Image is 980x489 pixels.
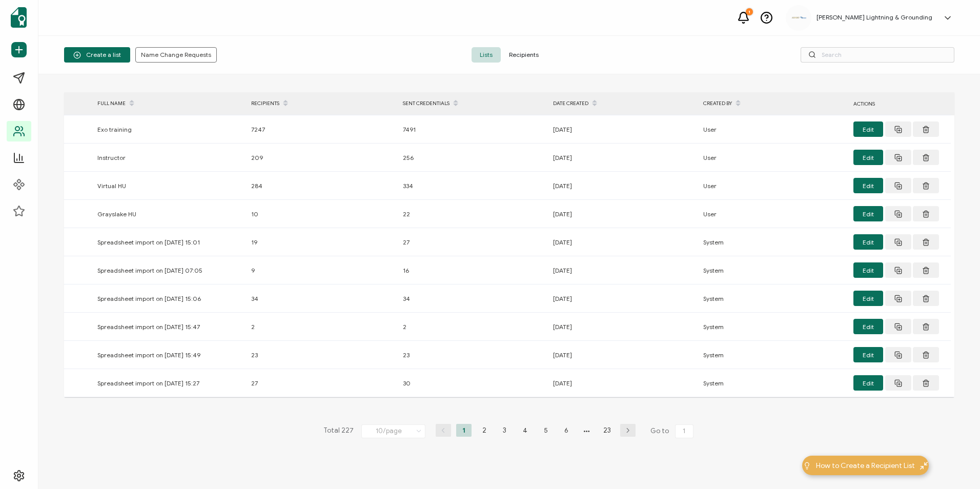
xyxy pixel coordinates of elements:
[548,124,698,135] div: [DATE]
[246,208,398,220] div: 10
[698,124,848,135] div: User
[698,321,848,333] div: System
[246,377,398,389] div: 27
[92,349,246,361] div: Spreadsheet import on [DATE] 15:49
[548,321,698,333] div: [DATE]
[323,424,354,438] span: Total 227
[698,180,848,192] div: User
[398,321,548,333] div: 2
[853,291,883,306] button: Edit
[853,347,883,362] button: Edit
[548,95,698,112] div: DATE CREATED
[548,208,698,220] div: [DATE]
[698,208,848,220] div: User
[853,206,883,221] button: Edit
[472,47,501,63] span: Lists
[548,264,698,276] div: [DATE]
[559,424,574,437] li: 6
[853,319,883,334] button: Edit
[501,47,547,63] span: Recipients
[246,293,398,304] div: 34
[853,234,883,250] button: Edit
[246,95,398,112] div: RECIPIENTS
[853,121,883,137] button: Edit
[600,424,615,437] li: 23
[246,264,398,276] div: 9
[246,124,398,135] div: 7247
[141,52,211,58] span: Name Change Requests
[92,264,246,276] div: Spreadsheet import on [DATE] 07:05
[398,377,548,389] div: 30
[246,349,398,361] div: 23
[698,293,848,304] div: System
[246,180,398,192] div: 284
[816,14,932,21] h5: [PERSON_NAME] Lightning & Grounding
[518,424,533,437] li: 4
[853,178,883,193] button: Edit
[398,208,548,220] div: 22
[650,424,696,438] span: Go to
[920,462,928,470] img: minimize-icon.svg
[853,262,883,278] button: Edit
[853,375,883,391] button: Edit
[246,152,398,164] div: 209
[398,95,548,112] div: SENT CREDENTIALS
[477,424,492,437] li: 2
[398,293,548,304] div: 34
[801,47,954,63] input: Search
[246,236,398,248] div: 19
[816,460,915,471] span: How to Create a Recipient List
[398,264,548,276] div: 16
[92,208,246,220] div: Grayslake HU
[92,152,246,164] div: Instructor
[497,424,513,437] li: 3
[456,424,472,437] li: 1
[64,47,130,63] button: Create a list
[92,180,246,192] div: Virtual HU
[92,124,246,135] div: Exo training
[398,236,548,248] div: 27
[92,377,246,389] div: Spreadsheet import on [DATE] 15:27
[548,152,698,164] div: [DATE]
[848,98,951,110] div: ACTIONS
[548,349,698,361] div: [DATE]
[398,180,548,192] div: 334
[398,124,548,135] div: 7491
[548,377,698,389] div: [DATE]
[746,8,753,15] div: 1
[538,424,554,437] li: 5
[135,47,217,63] button: Name Change Requests
[11,7,27,28] img: sertifier-logomark-colored.svg
[698,377,848,389] div: System
[92,95,246,112] div: FULL NAME
[92,293,246,304] div: Spreadsheet import on [DATE] 15:06
[853,150,883,165] button: Edit
[548,236,698,248] div: [DATE]
[73,51,121,59] span: Create a list
[698,236,848,248] div: System
[92,236,246,248] div: Spreadsheet import on [DATE] 15:01
[929,440,980,489] iframe: Chat Widget
[246,321,398,333] div: 2
[92,321,246,333] div: Spreadsheet import on [DATE] 15:47
[398,349,548,361] div: 23
[698,152,848,164] div: User
[698,349,848,361] div: System
[791,16,806,19] img: aadcaf15-e79d-49df-9673-3fc76e3576c2.png
[548,180,698,192] div: [DATE]
[548,293,698,304] div: [DATE]
[698,95,848,112] div: CREATED BY
[698,264,848,276] div: System
[361,424,425,438] input: Select
[398,152,548,164] div: 256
